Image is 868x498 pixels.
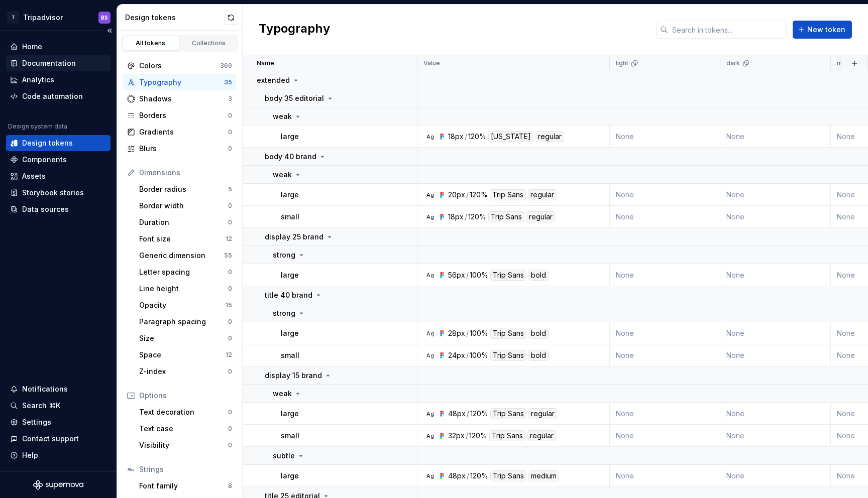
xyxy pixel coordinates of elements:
div: Space [139,350,226,360]
a: Storybook stories [6,185,111,201]
div: Design tokens [125,13,224,23]
a: Opacity15 [135,297,236,313]
button: Notifications [6,381,111,397]
div: 12 [226,351,232,359]
div: 20px [448,189,465,200]
p: light [616,59,628,67]
div: 120% [470,470,488,481]
p: weak [273,170,292,180]
div: Generic dimension [139,251,224,261]
div: 18px [448,131,464,142]
td: None [610,425,720,447]
div: 8 [228,482,232,490]
div: 0 [228,218,232,226]
div: Size [139,333,228,343]
div: 0 [228,285,232,293]
td: None [720,264,831,286]
div: Trip Sans [489,430,525,441]
div: 100% [470,328,488,339]
div: Ag [426,410,434,418]
div: [US_STATE] [488,131,533,142]
div: regular [528,408,557,419]
div: 35 [224,78,232,86]
a: Home [6,39,111,55]
div: 12 [226,235,232,243]
a: Border width0 [135,198,236,214]
div: Border radius [139,184,228,194]
div: Blurs [139,144,228,154]
div: regular [528,189,557,200]
div: 100% [470,350,488,361]
div: 0 [228,334,232,342]
a: Space12 [135,347,236,363]
div: 0 [228,202,232,210]
div: 18px [448,211,464,222]
p: weak [273,111,292,121]
div: regular [527,430,556,441]
div: Font size [139,234,226,244]
button: Collapse sidebar [102,24,117,38]
td: None [720,465,831,487]
td: None [720,344,831,366]
div: Data sources [22,204,69,214]
div: Ag [426,329,434,337]
div: Ag [426,432,434,440]
button: Help [6,447,111,463]
div: / [466,189,469,200]
div: Trip Sans [490,328,526,339]
div: 0 [228,318,232,326]
div: 369 [220,62,232,70]
div: Trip Sans [488,211,524,222]
td: None [720,425,831,447]
td: None [610,264,720,286]
p: extended [257,75,290,85]
div: Contact support [22,434,79,444]
div: 120% [468,211,486,222]
div: Typography [139,77,224,87]
td: None [610,465,720,487]
div: / [466,270,469,281]
div: Strings [139,464,232,474]
p: dark [726,59,740,67]
div: 48px [448,470,466,481]
div: 0 [228,441,232,449]
a: Letter spacing0 [135,264,236,280]
div: 120% [470,189,488,200]
td: None [720,184,831,206]
p: Value [423,59,440,67]
a: Text case0 [135,421,236,437]
div: 24px [448,350,465,361]
p: body 40 brand [265,152,316,162]
div: Text case [139,424,228,434]
div: Text decoration [139,407,228,417]
button: Search ⌘K [6,398,111,414]
a: Text decoration0 [135,404,236,420]
div: 5 [228,185,232,193]
a: Data sources [6,201,111,217]
div: Ag [426,351,434,359]
div: Code automation [22,91,83,101]
td: None [720,206,831,228]
div: 0 [228,111,232,119]
div: / [466,350,469,361]
div: Ag [426,213,434,221]
div: All tokens [126,39,176,47]
p: large [281,328,299,338]
a: Settings [6,414,111,430]
p: large [281,471,299,481]
div: Collections [184,39,234,47]
div: 55 [224,252,232,260]
a: Borders0 [123,107,236,123]
div: 0 [228,425,232,433]
a: Shadows3 [123,91,236,107]
input: Search in tokens... [668,21,787,39]
div: Assets [22,171,46,181]
a: Border radius5 [135,181,236,197]
div: Line height [139,284,228,294]
div: / [466,430,468,441]
div: Storybook stories [22,188,84,198]
div: Dimensions [139,168,232,178]
div: medium [528,470,559,481]
p: body 35 editorial [265,93,324,103]
a: Font size12 [135,231,236,247]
